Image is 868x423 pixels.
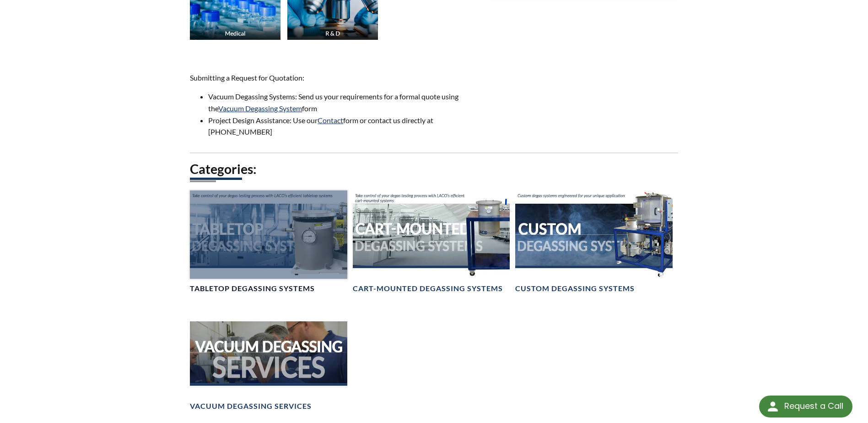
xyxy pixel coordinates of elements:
[208,91,478,114] li: Vacuum Degassing Systems: Send us your requirements for a formal quote using the form
[218,104,302,113] a: Vacuum Degassing System
[190,284,315,293] h4: Tabletop Degassing Systems
[784,396,843,417] div: Request a Call
[190,72,478,84] p: Submitting a Request for Quotation:
[515,284,635,293] h4: Custom Degassing Systems
[353,190,510,293] a: Cart-Mounted Degassing Systems headerCart-Mounted Degassing Systems
[353,284,503,293] h4: Cart-Mounted Degassing Systems
[766,399,780,414] img: round button
[759,396,852,418] div: Request a Call
[318,116,343,125] a: Contact
[190,190,347,293] a: Tabletop Degassing Systems headerTabletop Degassing Systems
[515,190,672,293] a: Header showing degassing systemCustom Degassing Systems
[190,308,347,411] a: Vacuum Degassing Services headerVacuum Degassing Services
[190,401,312,411] h4: Vacuum Degassing Services
[190,161,678,178] h2: Categories:
[208,114,478,138] li: Project Design Assistance: Use our form or contact us directly at [PHONE_NUMBER]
